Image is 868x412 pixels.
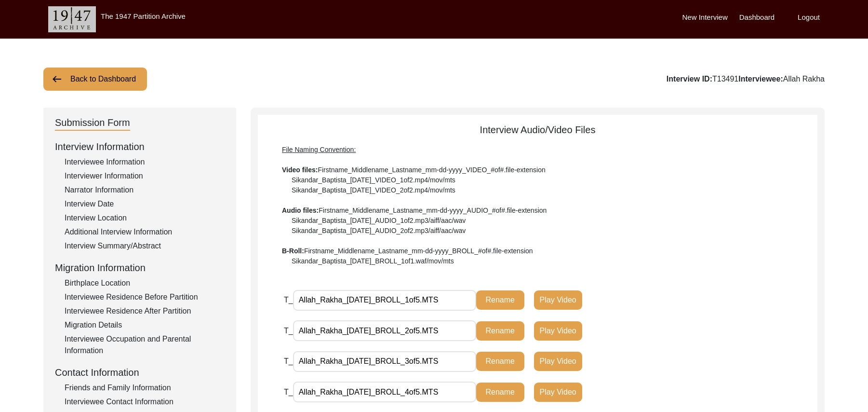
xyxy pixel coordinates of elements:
div: Interviewee Residence After Partition [65,305,225,317]
div: Interview Date [65,198,225,210]
div: Interviewee Contact Information [65,396,225,408]
div: Interview Audio/Video Files [258,123,817,266]
div: Submission Form [55,115,130,131]
span: T_ [284,357,293,365]
div: Firstname_Middlename_Lastname_mm-dd-yyyy_VIDEO_#of#.file-extension Sikandar_Baptista_[DATE]_VIDEO... [282,145,793,266]
button: Rename [476,352,524,371]
button: Play Video [534,290,582,310]
b: Video files: [282,166,318,174]
div: Friends and Family Information [65,382,225,394]
b: B-Roll: [282,247,304,255]
div: Migration Details [65,319,225,331]
div: Additional Interview Information [65,226,225,238]
div: Narrator Information [65,184,225,196]
label: The 1947 Partition Archive [101,12,186,20]
button: Rename [476,321,524,341]
div: Migration Information [55,261,225,275]
div: Interviewee Information [65,156,225,168]
button: Play Video [534,321,582,341]
img: arrow-left.png [51,73,63,85]
button: Rename [476,383,524,402]
button: Play Video [534,383,582,402]
span: T_ [284,327,293,335]
b: Interviewee: [738,75,783,83]
div: Interviewer Information [65,170,225,182]
div: Interview Information [55,139,225,154]
b: Interview ID: [667,75,712,83]
span: T_ [284,296,293,304]
label: New Interview [682,12,728,23]
label: Logout [798,12,820,23]
span: File Naming Convention: [282,146,356,153]
button: Rename [476,290,524,310]
span: T_ [284,388,293,396]
div: Interview Summary/Abstract [65,240,225,252]
img: header-logo.png [48,6,96,32]
div: Interviewee Residence Before Partition [65,291,225,303]
div: T13491 Allah Rakha [667,73,825,85]
div: Birthplace Location [65,277,225,289]
button: Play Video [534,352,582,371]
div: Interview Location [65,212,225,224]
div: Contact Information [55,365,225,380]
button: Back to Dashboard [43,68,147,91]
div: Interviewee Occupation and Parental Information [65,333,225,357]
b: Audio files: [282,206,319,214]
label: Dashboard [739,12,775,23]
